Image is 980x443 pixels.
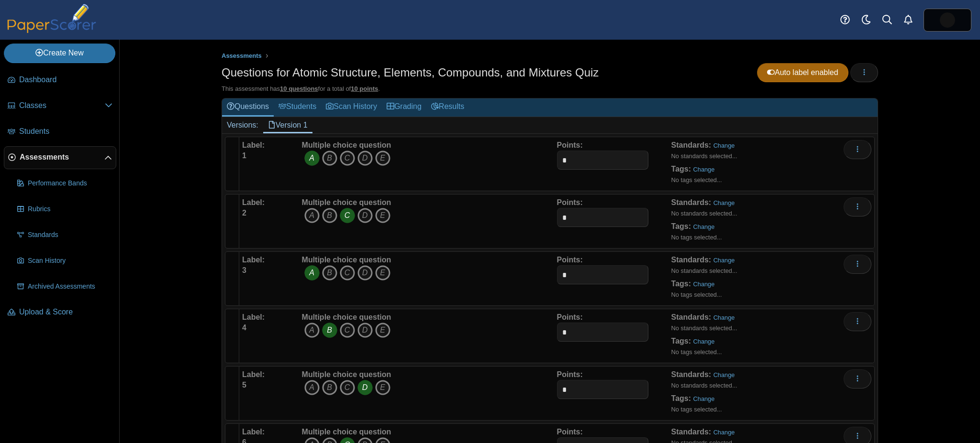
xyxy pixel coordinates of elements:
[302,370,391,378] b: Multiple choice question
[302,141,391,149] b: Multiple choice question
[340,208,355,223] i: C
[13,249,116,272] a: Scan History
[222,85,878,93] div: This assessment has for a total of .
[322,380,337,395] i: B
[671,280,691,288] b: Tags:
[357,208,373,223] i: D
[19,126,112,137] span: Students
[693,395,715,402] a: Change
[302,428,391,436] b: Multiple choice question
[28,282,112,292] span: Archived Assessments
[304,208,320,223] i: A
[4,43,115,63] a: Create New
[671,152,737,160] small: No standards selected...
[767,68,838,76] span: Auto label enabled
[671,406,722,413] small: No tags selected...
[222,52,262,59] span: Assessments
[557,370,583,378] b: Points:
[357,265,373,281] i: D
[28,256,112,266] span: Scan History
[924,9,971,32] a: ps.74CSeXsONR1xs8MJ
[557,198,583,206] b: Points:
[302,313,391,321] b: Multiple choice question
[671,394,691,402] b: Tags:
[693,338,715,345] a: Change
[4,301,116,324] a: Upload & Score
[557,313,583,321] b: Points:
[844,312,871,331] button: More options
[375,323,390,338] i: E
[357,323,373,338] i: D
[557,428,583,436] b: Points:
[557,141,583,149] b: Points:
[13,224,116,247] a: Standards
[557,256,583,264] b: Points:
[340,323,355,338] i: C
[242,256,265,264] b: Label:
[222,117,263,133] div: Versions:
[671,428,712,436] b: Standards:
[671,198,712,206] b: Standards:
[4,26,100,34] a: PaperScorer
[28,230,112,240] span: Standards
[340,151,355,166] i: C
[304,323,320,338] i: A
[242,198,265,206] b: Label:
[671,141,712,149] b: Standards:
[713,314,735,321] a: Change
[351,85,378,92] u: 10 points
[322,208,337,223] i: B
[671,176,722,184] small: No tags selected...
[375,151,390,166] i: E
[671,210,737,217] small: No standards selected...
[671,313,712,321] b: Standards:
[302,256,391,264] b: Multiple choice question
[242,313,265,321] b: Label:
[19,100,105,111] span: Classes
[671,348,722,356] small: No tags selected...
[28,205,112,214] span: Rubrics
[713,429,735,436] a: Change
[20,152,104,162] span: Assessments
[263,117,312,133] a: Version 1
[4,95,116,118] a: Classes
[713,257,735,264] a: Change
[375,265,390,281] i: E
[322,151,337,166] i: B
[242,151,246,160] b: 1
[242,324,246,332] b: 4
[4,4,100,33] img: PaperScorer
[340,380,355,395] i: C
[357,380,373,395] i: D
[713,142,735,149] a: Change
[375,208,390,223] i: E
[671,222,691,230] b: Tags:
[713,371,735,378] a: Change
[671,234,722,241] small: No tags selected...
[19,307,112,317] span: Upload & Score
[757,63,848,82] a: Auto label enabled
[940,12,955,28] span: Jasmine McNair
[222,98,274,116] a: Questions
[375,380,390,395] i: E
[304,151,320,166] i: A
[322,323,337,338] i: B
[940,12,955,28] img: ps.74CSeXsONR1xs8MJ
[671,337,691,345] b: Tags:
[19,75,112,85] span: Dashboard
[671,291,722,298] small: No tags selected...
[844,197,871,216] button: More options
[13,172,116,195] a: Performance Bands
[713,199,735,206] a: Change
[671,256,712,264] b: Standards:
[321,98,382,116] a: Scan History
[382,98,426,116] a: Grading
[693,223,715,230] a: Change
[13,198,116,221] a: Rubrics
[304,265,320,281] i: A
[693,281,715,288] a: Change
[242,428,265,436] b: Label:
[322,265,337,281] i: B
[304,380,320,395] i: A
[242,266,246,274] b: 3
